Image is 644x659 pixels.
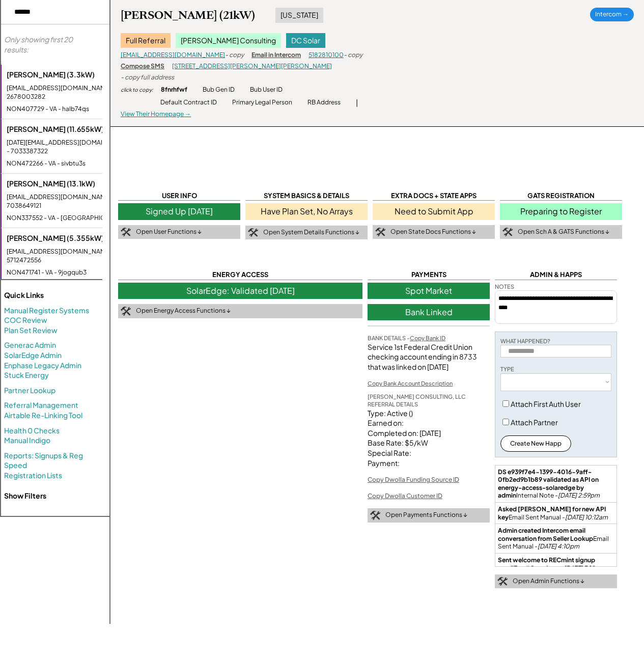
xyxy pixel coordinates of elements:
[590,8,634,21] div: Intercom →
[368,476,459,484] div: Copy Dwolla Funding Source ID
[4,340,56,350] a: Generac Admin
[232,98,292,107] div: Primary Legal Person
[368,283,490,299] div: Spot Market
[7,214,131,223] div: NON337552 - VA - [GEOGRAPHIC_DATA]
[4,361,81,371] a: Enphase Legacy Admin
[161,86,187,94] div: 8fnrhfwf
[373,203,495,219] div: Need to Submit App
[368,408,490,469] div: Type: Active () Earned on: Completed on: [DATE] Base Rate: $5/kW Special Rate: Payment:
[263,228,359,237] div: Open System Details Functions ↓
[251,51,301,60] div: Email in Intercom
[500,365,514,373] div: TYPE
[7,84,131,101] div: [EMAIL_ADDRESS][DOMAIN_NAME] - 2678003282
[368,304,490,320] div: Bank Linked
[121,51,225,59] a: [EMAIL_ADDRESS][DOMAIN_NAME]
[368,270,490,280] div: PAYMENTS
[121,62,164,71] div: Compose SMS
[172,62,332,70] a: [STREET_ADDRESS][PERSON_NAME][PERSON_NAME]
[538,542,579,550] em: [DATE] 4:10pm
[368,379,453,387] div: Copy Bank Account Description
[4,410,82,421] a: Airtable Re-Linking Tool
[160,98,217,107] div: Default Contract ID
[4,35,92,54] div: Only showing first 20 results:
[368,492,442,501] div: Copy Dwolla Customer ID
[500,337,550,345] div: WHAT HAPPENED?
[344,51,362,60] div: - copy
[500,435,571,452] button: Create New Happ
[286,33,325,48] div: DC Solar
[565,513,608,521] em: [DATE] 10:12am
[558,491,600,499] em: [DATE] 2:59pm
[511,418,558,427] label: Attach Partner
[7,70,131,80] div: [PERSON_NAME] (3.3kW)
[498,468,614,500] div: Internal Note -
[498,505,607,521] strong: Asked [PERSON_NAME] for new API key
[368,342,490,372] div: Service 1st Federal Credit Union checking account ending in 8733 that was linked on [DATE]
[518,228,609,236] div: Open Sch A & GATS Functions ↓
[356,98,358,108] div: |
[121,110,191,119] div: View Their Homepage →
[4,451,92,471] a: Reports: Signups & Reg Speed
[4,290,106,300] div: Quick Links
[136,307,231,315] div: Open Energy Access Functions ↓
[118,191,240,201] div: USER INFO
[4,386,55,396] a: Partner Lookup
[7,159,131,168] div: NON472266 - VA - sivbtu3s
[121,228,131,237] img: tool-icon.png
[500,191,622,201] div: GATS REGISTRATION
[245,191,368,201] div: SYSTEM BASICS & DETAILS
[497,577,508,586] img: tool-icon.png
[390,228,476,236] div: Open State Docs Functions ↓
[7,124,131,134] div: [PERSON_NAME] (11.655kW)
[513,577,584,586] div: Open Admin Functions ↓
[375,228,385,237] img: tool-icon.png
[7,268,131,277] div: NON471741 - VA - 9jogqub3
[248,228,258,237] img: tool-icon.png
[368,393,490,408] div: [PERSON_NAME] CONSULTING, LLC REFERRAL DETAILS
[370,511,380,520] img: tool-icon.png
[136,228,202,236] div: Open User Functions ↓
[498,556,614,572] div: Email Sent Auto -
[121,8,255,22] div: [PERSON_NAME] (21kW)
[118,270,362,280] div: ENERGY ACCESS
[307,98,341,107] div: RB Address
[4,400,78,410] a: Referral Management
[245,203,368,219] div: Have Plan Set, No Arrays
[4,370,49,380] a: Stuck Energy
[121,86,153,93] div: click to copy:
[498,468,600,500] strong: DS e939f7e4-1399-4016-9aff-0fb2ed9b1b89 validated as API on energy-access-solaredge by admin
[121,33,171,48] div: Full Referral
[500,203,622,219] div: Preparing to Register
[4,315,47,325] a: COC Review
[410,335,445,341] u: Copy Bank ID
[275,8,323,23] div: [US_STATE]
[373,191,495,201] div: EXTRA DOCS + STATE APPS
[7,179,131,189] div: [PERSON_NAME] (13.1kW)
[4,471,62,481] a: Registration Lists
[498,556,596,572] strong: Sent welcome to RECmint signup email
[4,426,60,436] a: Health 0 Checks
[203,86,235,94] div: Bub Gen ID
[4,491,46,500] strong: Show Filters
[4,350,62,361] a: SolarEdge Admin
[4,435,50,446] a: Manual Indigo
[498,527,614,551] div: Email Sent Manual -
[121,307,131,316] img: tool-icon.png
[385,511,467,519] div: Open Payments Functions ↓
[250,86,283,94] div: Bub User ID
[368,334,445,342] div: BANK DETAILS -
[564,564,605,572] em: [DATE] 3:10pm
[4,306,89,316] a: Manual Register Systems
[511,399,581,408] label: Attach First Auth User
[118,283,362,299] div: SolarEdge: Validated [DATE]
[7,193,131,210] div: [EMAIL_ADDRESS][DOMAIN_NAME] - 7038649121
[121,73,174,82] div: - copy full address
[118,203,240,219] div: Signed Up [DATE]
[4,325,58,336] a: Plan Set Review
[7,139,131,156] div: [DATE][EMAIL_ADDRESS][DOMAIN_NAME] - 7033387322
[502,228,513,237] img: tool-icon.png
[495,283,514,290] div: NOTES
[7,105,131,114] div: NON407729 - VA - halb74qs
[498,527,593,542] strong: Admin created Intercom email conversation from Seller Lookup
[495,270,617,280] div: ADMIN & HAPPS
